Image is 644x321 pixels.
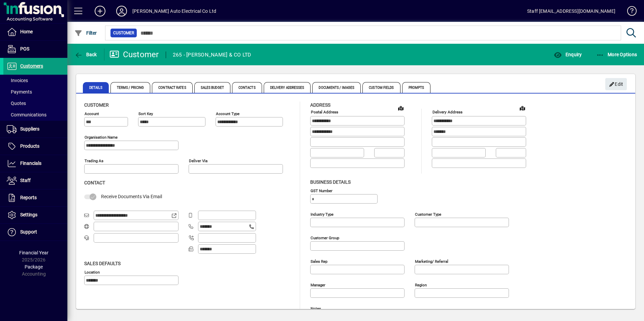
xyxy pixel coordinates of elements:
span: Delivery Addresses [264,82,311,93]
span: Back [74,52,97,57]
span: POS [20,46,29,51]
button: Edit [605,78,627,90]
button: Profile [111,5,132,17]
span: Customers [20,63,43,69]
div: 265 - [PERSON_NAME] & CO LTD [173,49,251,60]
span: Quotes [7,101,26,106]
div: Staff [EMAIL_ADDRESS][DOMAIN_NAME] [527,6,615,16]
app-page-header-button: Back [67,48,104,61]
mat-label: Industry type [311,212,333,216]
span: Custom Fields [362,82,400,93]
a: Staff [3,172,67,189]
span: Sales Budget [194,82,230,93]
span: Contacts [232,82,262,93]
a: Settings [3,207,67,223]
button: Add [89,5,111,17]
span: Payments [7,89,32,95]
span: Enquiry [554,52,582,57]
span: Sales defaults [84,261,121,266]
span: Invoices [7,78,28,83]
a: View on map [395,103,406,113]
span: Prompts [402,82,431,93]
span: Home [20,29,33,34]
span: Products [20,143,39,149]
span: Suppliers [20,126,39,132]
a: Invoices [3,75,67,86]
mat-label: GST Number [311,188,332,193]
span: Details [83,82,109,93]
a: Products [3,138,67,155]
span: Terms / Pricing [110,82,151,93]
a: Payments [3,86,67,98]
mat-label: Sort key [138,111,153,116]
a: Suppliers [3,121,67,138]
mat-label: Notes [311,306,321,311]
a: Communications [3,109,67,120]
mat-label: Trading as [85,158,103,163]
a: Reports [3,189,67,206]
span: Settings [20,212,37,217]
span: Package [25,264,43,270]
span: Communications [7,112,46,117]
mat-label: Region [415,282,427,287]
span: Financial Year [19,250,49,255]
mat-label: Deliver via [189,158,207,163]
span: Address [310,102,330,108]
div: [PERSON_NAME] Auto Electrical Co Ltd [132,6,216,16]
span: Edit [609,79,623,90]
span: Support [20,229,37,235]
span: Reports [20,195,37,200]
span: Contact [84,180,105,185]
span: Customer [84,102,109,108]
mat-label: Manager [311,282,325,287]
a: Knowledge Base [622,1,636,23]
mat-label: Account Type [216,111,239,116]
button: Filter [73,27,99,39]
mat-label: Account [85,111,99,116]
div: Customer [109,49,159,60]
mat-label: Location [85,270,100,274]
button: More Options [594,48,639,61]
span: More Options [596,52,637,57]
span: Filter [74,30,97,36]
mat-label: Sales rep [311,259,327,263]
mat-label: Marketing/ Referral [415,259,448,263]
span: Customer [113,30,134,36]
a: Quotes [3,98,67,109]
button: Back [73,48,99,61]
a: Support [3,224,67,241]
a: Financials [3,155,67,172]
span: Business details [310,179,351,185]
a: Home [3,24,67,40]
span: Receive Documents Via Email [101,194,162,199]
mat-label: Customer type [415,212,441,216]
span: Contract Rates [152,82,192,93]
mat-label: Organisation name [85,135,118,140]
span: Staff [20,178,31,183]
a: POS [3,41,67,58]
a: View on map [517,103,528,113]
span: Financials [20,160,41,166]
button: Enquiry [552,48,583,61]
mat-label: Customer group [311,235,339,240]
span: Documents / Images [312,82,361,93]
